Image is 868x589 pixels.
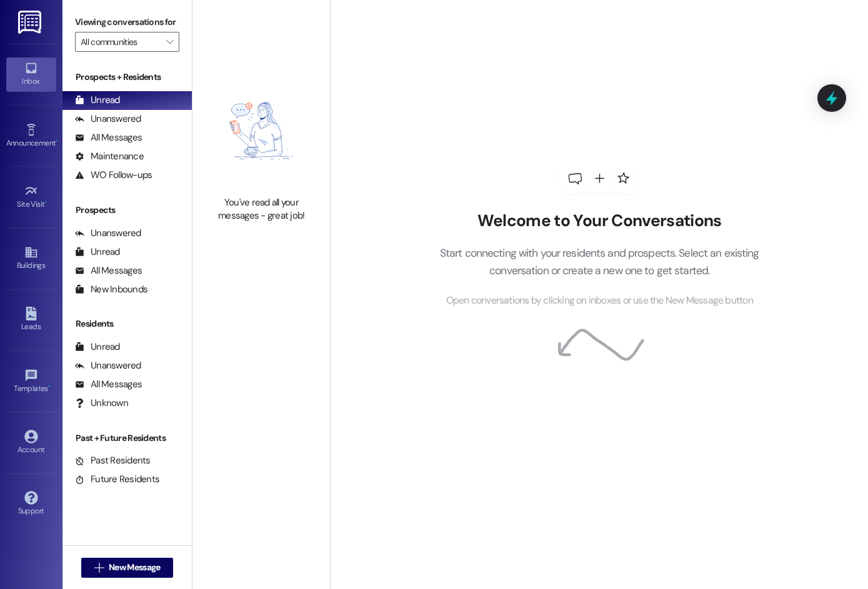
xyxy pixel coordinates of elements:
div: Maintenance [75,150,144,163]
div: Unread [75,94,120,107]
div: Unread [75,340,120,354]
div: Past Residents [75,454,151,467]
a: Account [6,426,56,460]
i:  [94,563,104,573]
div: Prospects + Residents [62,71,192,84]
a: Templates • [6,365,56,398]
div: Unknown [75,397,128,410]
div: Unanswered [75,359,141,372]
div: You've read all your messages - great job! [206,196,316,223]
a: Leads [6,303,56,337]
label: Viewing conversations for [75,12,179,32]
span: Open conversations by clicking on inboxes or use the New Message button [446,293,753,309]
div: Unread [75,245,120,259]
a: Support [6,487,56,521]
div: Future Residents [75,473,159,486]
div: Unanswered [75,227,141,240]
img: empty-state [206,72,316,190]
button: New Message [81,558,174,578]
div: Residents [62,317,192,330]
div: New Inbounds [75,283,147,296]
a: Inbox [6,57,56,91]
div: All Messages [75,131,142,144]
div: Prospects [62,204,192,217]
a: Site Visit • [6,181,56,214]
div: Past + Future Residents [62,432,192,445]
span: • [45,198,47,207]
input: All communities [81,32,159,52]
img: ResiDesk Logo [18,11,44,34]
p: Start connecting with your residents and prospects. Select an existing conversation or create a n... [421,244,778,280]
div: Unanswered [75,112,141,126]
div: All Messages [75,264,142,277]
h2: Welcome to Your Conversations [421,211,778,231]
span: New Message [109,561,160,574]
div: All Messages [75,378,142,391]
span: • [48,382,50,391]
div: WO Follow-ups [75,169,152,182]
span: • [56,137,57,146]
a: Buildings [6,242,56,275]
i:  [166,37,173,47]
